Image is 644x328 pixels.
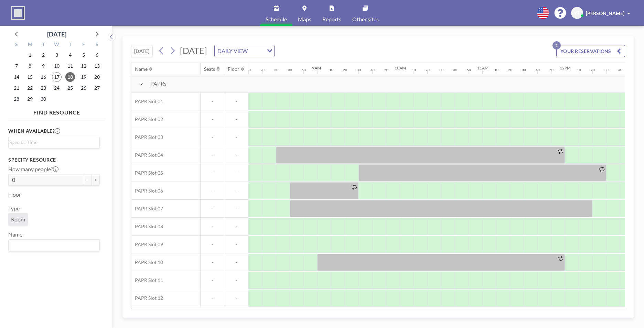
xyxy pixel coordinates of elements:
[65,83,75,93] span: Thursday, September 25, 2025
[201,277,224,283] span: -
[79,72,88,82] span: Friday, September 19, 2025
[536,68,540,72] div: 40
[201,206,224,212] span: -
[384,68,388,72] div: 50
[302,68,306,72] div: 50
[215,45,274,57] div: Search for option
[8,166,58,173] label: How many people?
[250,46,263,55] input: Search for option
[552,41,561,50] p: 1
[247,68,251,72] div: 10
[467,68,471,72] div: 50
[224,134,248,140] span: -
[8,157,100,163] h3: Specify resource
[180,45,207,56] span: [DATE]
[224,241,248,248] span: -
[577,68,581,72] div: 10
[224,170,248,176] span: -
[150,80,167,87] span: PAPRs
[50,41,64,50] div: W
[25,61,35,71] span: Monday, September 8, 2025
[131,134,163,140] span: PAPR Slot 03
[10,41,23,50] div: S
[92,72,102,82] span: Saturday, September 20, 2025
[201,116,224,122] span: -
[591,68,595,72] div: 20
[224,152,248,158] span: -
[11,6,25,20] img: organization-logo
[92,61,102,71] span: Saturday, September 13, 2025
[201,241,224,248] span: -
[494,68,498,72] div: 10
[90,41,104,50] div: S
[52,72,62,82] span: Wednesday, September 17, 2025
[201,295,224,301] span: -
[477,65,489,70] div: 11AM
[201,152,224,158] span: -
[312,65,321,70] div: 9AM
[508,68,512,72] div: 20
[357,68,361,72] div: 30
[586,10,624,16] span: [PERSON_NAME]
[131,241,163,248] span: PAPR Slot 09
[39,72,48,82] span: Tuesday, September 16, 2025
[549,68,554,72] div: 50
[131,98,163,105] span: PAPR Slot 01
[618,68,622,72] div: 40
[131,295,163,301] span: PAPR Slot 12
[25,94,35,104] span: Monday, September 29, 2025
[522,68,526,72] div: 30
[79,50,88,60] span: Friday, September 5, 2025
[224,295,248,301] span: -
[131,223,163,230] span: PAPR Slot 08
[23,41,37,50] div: M
[371,68,375,72] div: 40
[135,66,148,72] div: Name
[560,65,571,70] div: 12PM
[274,68,278,72] div: 30
[224,206,248,212] span: -
[52,61,62,71] span: Wednesday, September 10, 2025
[604,68,609,72] div: 30
[37,41,50,50] div: T
[298,17,311,22] span: Maps
[204,66,215,72] div: Seats
[92,174,100,186] button: +
[47,29,66,39] div: [DATE]
[224,277,248,283] span: -
[12,61,21,71] span: Sunday, September 7, 2025
[92,50,102,60] span: Saturday, September 6, 2025
[83,174,92,186] button: -
[9,139,96,146] input: Search for option
[79,61,88,71] span: Friday, September 12, 2025
[201,188,224,194] span: -
[52,50,62,60] span: Wednesday, September 3, 2025
[39,83,48,93] span: Tuesday, September 23, 2025
[224,188,248,194] span: -
[8,191,21,198] label: Floor
[12,83,21,93] span: Sunday, September 21, 2025
[63,41,77,50] div: T
[343,68,347,72] div: 20
[224,116,248,122] span: -
[9,240,99,251] div: Search for option
[131,152,163,158] span: PAPR Slot 04
[39,61,48,71] span: Tuesday, September 9, 2025
[224,259,248,265] span: -
[11,216,25,223] span: Room
[131,188,163,194] span: PAPR Slot 06
[201,259,224,265] span: -
[216,46,249,55] span: DAILY VIEW
[329,68,333,72] div: 10
[412,68,416,72] div: 10
[453,68,457,72] div: 40
[228,66,239,72] div: Floor
[201,223,224,230] span: -
[224,98,248,105] span: -
[574,10,580,16] span: YT
[426,68,430,72] div: 20
[52,83,62,93] span: Wednesday, September 24, 2025
[25,83,35,93] span: Monday, September 22, 2025
[12,72,21,82] span: Sunday, September 14, 2025
[322,17,341,22] span: Reports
